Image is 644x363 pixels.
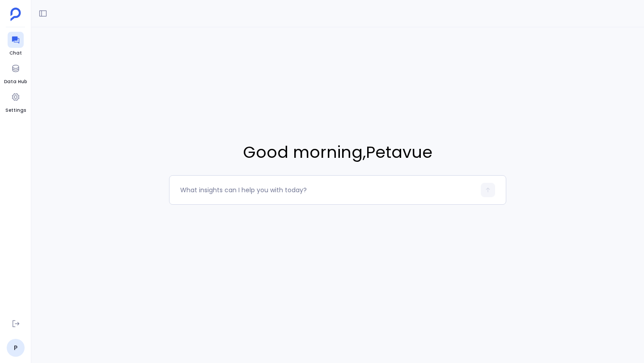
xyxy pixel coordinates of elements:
[10,8,21,21] img: petavue logo
[5,107,26,114] span: Settings
[7,339,25,357] a: P
[4,60,27,85] a: Data Hub
[5,89,26,114] a: Settings
[4,78,27,85] span: Data Hub
[8,50,24,57] span: Chat
[8,32,24,57] a: Chat
[169,140,506,165] span: Good morning , Petavue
